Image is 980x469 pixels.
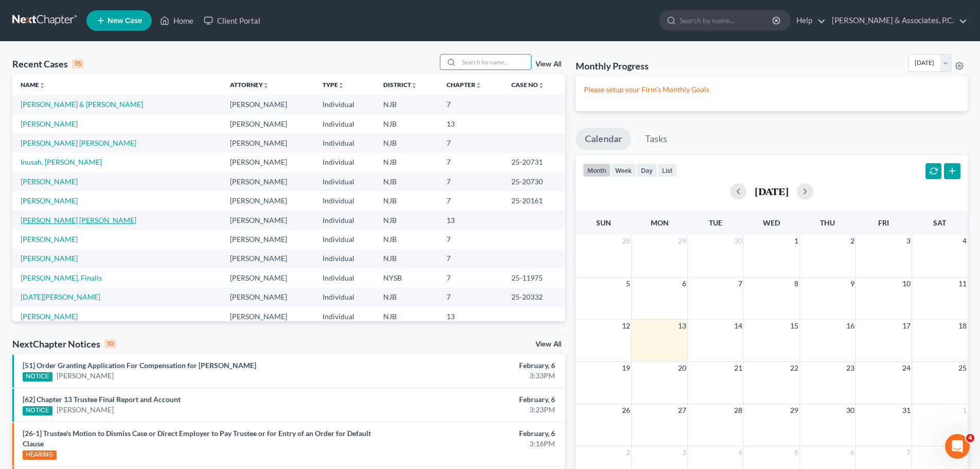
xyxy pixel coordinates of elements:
[901,404,912,416] span: 31
[438,307,503,326] td: 13
[314,288,375,307] td: Individual
[733,362,743,374] span: 21
[23,406,52,415] div: NOTICE
[375,230,438,249] td: NJB
[21,81,45,89] a: Nameunfold_more
[511,81,544,89] a: Case Nounfold_more
[536,341,561,348] a: View All
[222,230,314,249] td: [PERSON_NAME]
[438,172,503,191] td: 7
[21,100,143,109] a: [PERSON_NAME] & [PERSON_NAME]
[793,277,799,290] span: 8
[789,320,799,332] span: 15
[21,292,100,301] a: [DATE][PERSON_NAME]
[625,446,631,459] span: 2
[57,405,114,415] a: [PERSON_NAME]
[222,268,314,287] td: [PERSON_NAME]
[21,119,78,128] a: [PERSON_NAME]
[625,277,631,290] span: 5
[733,235,743,247] span: 30
[945,434,970,459] iframe: Intercom live chat
[905,235,912,247] span: 3
[384,428,555,439] div: February, 6
[737,446,743,459] span: 4
[849,446,856,459] span: 6
[596,218,611,227] span: Sun
[23,395,181,404] a: [62] Chapter 13 Trustee Final Report and Account
[72,59,84,68] div: 15
[447,81,482,89] a: Chapterunfold_more
[21,312,78,321] a: [PERSON_NAME]
[438,268,503,287] td: 7
[314,172,375,191] td: Individual
[789,362,799,374] span: 22
[155,11,199,30] a: Home
[636,128,676,150] a: Tasks
[584,84,959,95] p: Please setup your Firm's Monthly Goals
[222,211,314,230] td: [PERSON_NAME]
[199,11,265,30] a: Client Portal
[651,218,669,227] span: Mon
[793,235,799,247] span: 1
[621,235,631,247] span: 28
[314,307,375,326] td: Individual
[375,133,438,152] td: NJB
[375,95,438,114] td: NJB
[411,82,417,89] i: unfold_more
[438,288,503,307] td: 7
[878,218,889,227] span: Fri
[438,114,503,133] td: 13
[438,133,503,152] td: 7
[263,82,269,89] i: unfold_more
[375,191,438,210] td: NJB
[21,254,78,263] a: [PERSON_NAME]
[384,439,555,449] div: 3:16PM
[957,320,968,332] span: 18
[222,249,314,268] td: [PERSON_NAME]
[791,11,826,30] a: Help
[681,277,687,290] span: 6
[538,82,544,89] i: unfold_more
[503,172,565,191] td: 25-20730
[793,446,799,459] span: 5
[845,362,856,374] span: 23
[230,81,269,89] a: Attorneyunfold_more
[384,405,555,415] div: 3:23PM
[21,196,78,205] a: [PERSON_NAME]
[438,230,503,249] td: 7
[901,320,912,332] span: 17
[375,114,438,133] td: NJB
[966,434,974,442] span: 4
[789,404,799,416] span: 29
[314,268,375,287] td: Individual
[438,191,503,210] td: 7
[23,361,256,370] a: [51] Order Granting Application For Compensation for [PERSON_NAME]
[314,230,375,249] td: Individual
[384,394,555,405] div: February, 6
[475,82,482,89] i: unfold_more
[438,249,503,268] td: 7
[222,95,314,114] td: [PERSON_NAME]
[680,11,774,30] input: Search by name...
[314,114,375,133] td: Individual
[933,218,946,227] span: Sat
[222,133,314,152] td: [PERSON_NAME]
[222,191,314,210] td: [PERSON_NAME]
[849,235,856,247] span: 2
[901,362,912,374] span: 24
[375,288,438,307] td: NJB
[375,172,438,191] td: NJB
[621,362,631,374] span: 19
[621,320,631,332] span: 12
[536,61,561,68] a: View All
[21,216,136,224] a: [PERSON_NAME] [PERSON_NAME]
[222,114,314,133] td: [PERSON_NAME]
[314,153,375,172] td: Individual
[23,450,57,460] div: HEARING
[222,288,314,307] td: [PERSON_NAME]
[375,307,438,326] td: NJB
[737,277,743,290] span: 7
[849,277,856,290] span: 9
[576,60,649,72] h3: Monthly Progress
[438,95,503,114] td: 7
